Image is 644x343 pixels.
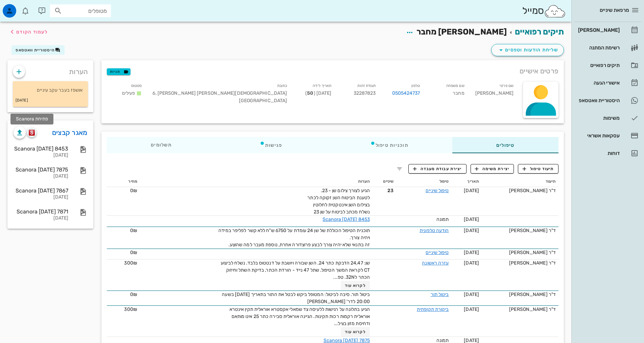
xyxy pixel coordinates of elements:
[577,151,620,156] div: דוחות
[452,137,558,153] div: טיפולים
[222,292,370,304] span: ביטול תור. סיבה לביטול: המטופל ביקש לבטל את התור בתאריך [DATE] בשעה 20:00 לדר' [PERSON_NAME]
[574,75,641,91] a: אישורי הגעה
[574,22,641,38] a: [PERSON_NAME]
[152,90,287,96] span: [DEMOGRAPHIC_DATA][PERSON_NAME] [PERSON_NAME] 6
[471,164,514,174] button: יצירת משימה
[140,176,373,187] th: הערות
[14,208,68,215] div: Scanora [DATE] 7871
[323,216,370,222] a: Scanora [DATE] 8453
[464,306,479,312] span: [DATE]
[18,87,82,94] p: אושפז בעבר עקב עיניים
[482,176,558,187] th: תיעוד
[16,97,28,104] small: [DATE]
[446,84,464,88] small: שם משפחה
[426,81,470,109] div: מחבר
[313,84,331,88] small: תאריך לידה
[216,137,326,153] div: פגישות
[422,260,449,266] a: עזרה ראשונה
[491,44,564,56] button: שליחת הודעות וטפסים
[416,27,507,37] span: [PERSON_NAME] מחבר
[14,215,68,221] div: [DATE]
[11,45,65,55] button: היסטוריית וואטסאפ
[464,260,479,266] span: [DATE]
[577,98,620,103] div: היסטוריית וואטסאפ
[518,164,558,174] button: תיעוד טיפול
[436,216,449,222] span: תמונה
[27,128,37,137] button: scanora logo
[345,283,366,288] span: לקרוא עוד
[277,84,287,88] small: כתובת
[14,187,68,194] div: Scanora [DATE] 7867
[124,306,137,312] span: 300₪
[544,4,566,18] img: SmileCloud logo
[341,281,370,290] button: לקרוא עוד
[14,174,68,179] div: [DATE]
[14,195,68,200] div: [DATE]
[577,133,620,138] div: עסקאות אשראי
[426,188,449,193] a: טיפול שיניים
[396,176,451,187] th: טיפול
[484,249,556,256] div: ד"ר [PERSON_NAME]
[156,90,157,96] span: ,
[426,250,449,255] a: טיפול שיניים
[107,68,130,75] button: תגיות
[239,98,287,104] span: [GEOGRAPHIC_DATA]
[131,84,142,88] small: סטטוס
[574,145,641,161] a: דוחות
[221,260,370,280] span: שן: 24,47 הדבקת כתר 24. השן שבורה ויושבת על דנטטוס בלבד. נשלח לביצוע CT לקראת המשך הטיפול. שתל 47...
[497,46,558,54] span: שליחת הודעות וטפסים
[375,187,393,194] span: 23
[130,228,137,233] span: 0₪
[451,176,482,187] th: תאריך
[7,60,93,80] div: הערות
[577,63,620,68] div: תיקים רפואיים
[130,292,137,297] span: 0₪
[357,84,376,88] small: תעודת זהות
[464,250,479,255] span: [DATE]
[29,130,35,136] img: scanora logo
[392,90,420,97] a: 0505424737
[354,90,376,96] span: 32287823
[14,153,68,158] div: [DATE]
[411,84,420,88] small: טלפון
[577,115,620,121] div: משימות
[577,27,620,33] div: [PERSON_NAME]
[500,84,514,88] small: שם פרטי
[484,306,556,313] div: ד"ר [PERSON_NAME]
[431,292,449,297] a: ביטול תור
[574,128,641,144] a: עסקאות אשראי
[16,48,55,52] span: היסטוריית וואטסאפ
[151,143,172,147] span: תשלומים
[484,291,556,298] div: ד"ר [PERSON_NAME]
[574,57,641,73] a: תיקים רפואיים
[218,228,370,248] span: תוכנית הטיפול הכוללת של שן 24 עומדת על 6750 ש"ח ללא קשר לפליפר במידה ויהיה צורך. זה בתנאי שלא יהי...
[122,90,135,96] span: פעילים
[341,327,370,337] button: לקרוא עוד
[107,176,140,187] th: מחיר
[464,292,479,297] span: [DATE]
[600,7,629,13] span: מרפאת שיניים
[574,92,641,109] a: היסטוריית וואטסאפ
[14,145,68,152] div: Scanora [DATE] 8453
[464,228,479,233] span: [DATE]
[124,260,137,266] span: 300₪
[20,5,24,9] span: תג
[574,40,641,56] a: רשימת המתנה
[408,164,466,174] button: יצירת עבודת מעבדה
[417,306,449,312] a: ביקורת תקופתית
[307,90,313,96] strong: 50
[420,228,449,233] a: הודעה טלפונית
[470,81,519,109] div: [PERSON_NAME]
[52,127,88,138] a: מאגר קבצים
[345,329,366,334] span: לקרוא עוד
[413,166,462,172] span: יצירת עבודת מעבדה
[130,188,137,193] span: 0₪
[520,66,558,76] span: פרטים אישיים
[574,110,641,126] a: משימות
[577,45,620,50] div: רשימת המתנה
[523,166,554,172] span: תיעוד טיפול
[307,188,370,215] span: הגיע לצורך צילום שן - 23. לטענת הביטוח השן זקוקה לכתר בצילום השן אינטקטית לחלוטין נשלח מכתב לביטו...
[475,166,509,172] span: יצירת משימה
[464,216,479,222] span: [DATE]
[484,227,556,234] div: ד"ר [PERSON_NAME]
